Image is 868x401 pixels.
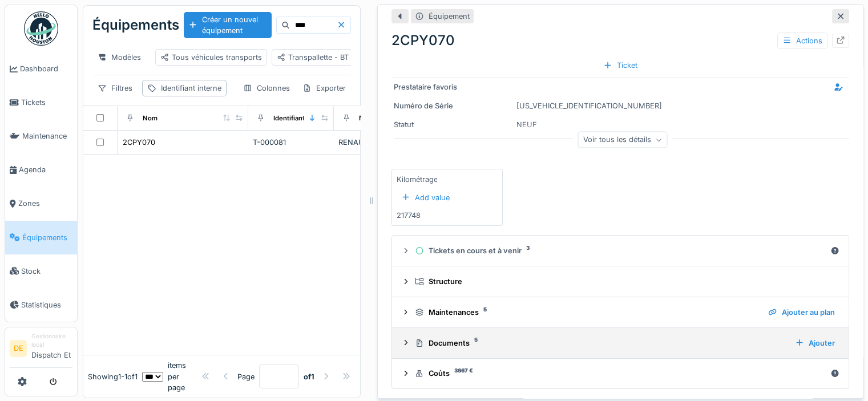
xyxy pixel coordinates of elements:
div: Gestionnaire local [31,332,72,350]
div: Identifiant interne [161,83,221,94]
span: Équipements [22,232,72,243]
div: items per page [142,360,196,393]
div: Tickets en cours et à venir [415,245,826,256]
summary: Structure [397,271,844,292]
span: Zones [18,198,72,209]
a: Statistiques [5,288,77,322]
div: Nom [143,114,158,123]
div: RENAULT [338,137,415,148]
div: Identifiant interne [273,114,329,123]
div: Tous véhicules transports [160,52,262,63]
a: Stock [5,254,77,288]
a: Équipements [5,221,77,254]
div: Showing 1 - 1 of 1 [88,371,138,382]
div: Structure [415,276,835,287]
span: Stock [21,266,72,277]
div: 2CPY070 [391,30,849,51]
img: Badge_color-CXgf-gQk.svg [24,11,58,46]
div: Équipements [92,10,179,40]
a: Agenda [5,153,77,187]
div: Statut [394,119,508,130]
div: Maintenances [415,307,759,318]
div: Ajouter [790,335,839,351]
a: Dashboard [5,52,77,86]
div: Voir tous les détails [578,132,668,148]
div: Exporter [297,80,351,96]
strong: of 1 [304,371,314,382]
div: Transpallette - BT [277,52,349,63]
div: Add value [397,190,454,205]
div: Modèles [92,49,146,66]
div: Filtres [92,80,138,96]
div: Documents [415,338,786,349]
div: T-000081 [253,137,329,148]
div: 2CPY070 [123,137,155,148]
div: Kilométrage [397,174,437,185]
div: Créer un nouvel équipement [184,12,272,38]
span: Maintenance [22,131,72,141]
div: Coûts [415,368,826,379]
summary: Coûts3667 € [397,363,844,384]
div: NEUF [516,119,537,130]
summary: Documents5Ajouter [397,333,844,354]
summary: Maintenances5Ajouter au plan [397,302,844,323]
li: Dispatch Et [31,332,72,365]
a: Maintenance [5,119,77,153]
li: DE [10,340,27,357]
a: Tickets [5,86,77,119]
span: Tickets [21,97,72,108]
div: Ajouter au plan [764,305,839,320]
div: 217748 [397,210,421,221]
div: Page [237,371,255,382]
a: Zones [5,187,77,221]
a: DE Gestionnaire localDispatch Et [10,332,72,368]
div: Numéro de Série [394,100,508,111]
div: Actions [777,33,827,49]
span: Dashboard [20,63,72,74]
div: Marque [359,114,382,123]
div: Prestataire favoris [394,82,484,92]
div: [US_VEHICLE_IDENTIFICATION_NUMBER] [516,100,662,111]
span: Agenda [19,164,72,175]
div: Équipement [429,11,470,22]
summary: Tickets en cours et à venir3 [397,240,844,261]
div: Ticket [599,58,642,73]
span: Statistiques [21,299,72,310]
div: Colonnes [238,80,295,96]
